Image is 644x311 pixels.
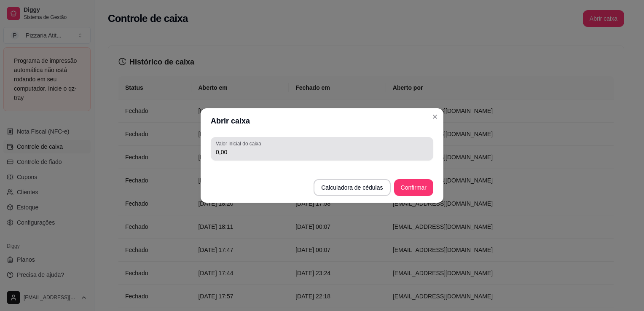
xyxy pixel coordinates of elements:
button: Calculadora de cédulas [314,179,390,196]
input: Valor inicial do caixa [216,148,428,156]
button: Close [428,110,442,123]
button: Confirmar [394,179,433,196]
label: Valor inicial do caixa [216,140,264,147]
header: Abrir caixa [201,108,443,134]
